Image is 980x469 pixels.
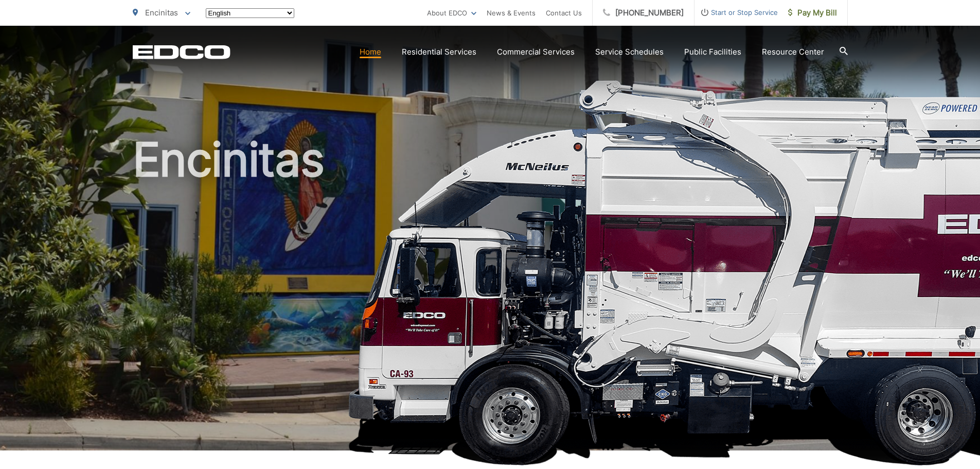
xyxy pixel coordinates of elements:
[427,7,476,19] a: About EDCO
[595,46,664,58] a: Service Schedules
[402,46,476,58] a: Residential Services
[684,46,741,58] a: Public Facilities
[360,46,381,58] a: Home
[487,7,536,19] a: News & Events
[497,46,575,58] a: Commercial Services
[145,8,178,18] span: Encinitas
[546,7,582,19] a: Contact Us
[133,134,848,460] h1: Encinitas
[206,8,294,18] select: Select a language
[762,46,824,58] a: Resource Center
[788,7,837,19] span: Pay My Bill
[133,45,230,59] a: EDCD logo. Return to the homepage.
